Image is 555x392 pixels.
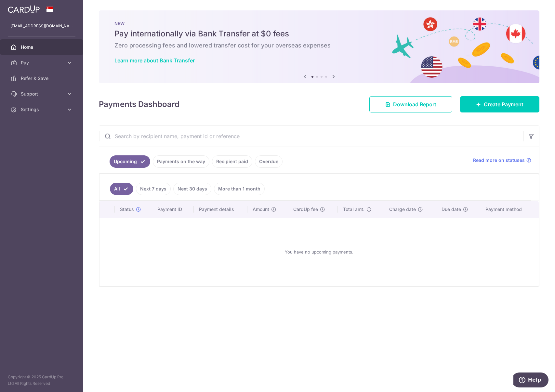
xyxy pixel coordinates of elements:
[194,201,248,218] th: Payment details
[10,23,73,29] p: [EMAIL_ADDRESS][DOMAIN_NAME]
[136,183,171,195] a: Next 7 days
[460,96,539,112] a: Create Payment
[114,57,195,64] a: Learn more about Bank Transfer
[473,157,531,163] a: Read more on statuses
[110,183,133,195] a: All
[393,100,436,108] span: Download Report
[21,75,64,82] span: Refer & Save
[21,44,64,50] span: Home
[255,155,283,168] a: Overdue
[114,42,524,49] h6: Zero processing fees and lowered transfer cost for your overseas expenses
[120,206,134,213] span: Status
[99,126,523,147] input: Search by recipient name, payment id or reference
[99,98,179,110] h4: Payments Dashboard
[173,183,211,195] a: Next 30 days
[253,206,269,213] span: Amount
[114,29,524,39] h5: Pay internationally via Bank Transfer at $0 fees
[442,206,461,213] span: Due date
[293,206,318,213] span: CardUp fee
[107,223,531,281] div: You have no upcoming payments.
[21,106,64,113] span: Settings
[153,155,209,168] a: Payments on the way
[21,91,64,97] span: Support
[110,155,150,168] a: Upcoming
[513,372,548,389] iframe: Opens a widget where you can find more information
[99,10,539,83] img: Bank transfer banner
[152,201,194,218] th: Payment ID
[389,206,416,213] span: Charge date
[114,21,524,26] p: NEW
[473,157,525,163] span: Read more on statuses
[369,96,452,112] a: Download Report
[8,5,40,13] img: CardUp
[21,59,64,66] span: Pay
[480,201,539,218] th: Payment method
[212,155,252,168] a: Recipient paid
[214,183,265,195] a: More than 1 month
[343,206,364,213] span: Total amt.
[484,100,523,108] span: Create Payment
